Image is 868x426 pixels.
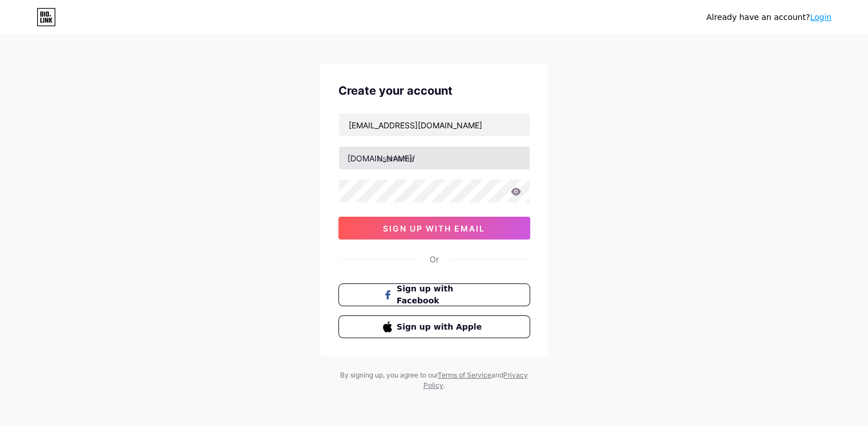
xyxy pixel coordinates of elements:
input: username [339,147,530,169]
div: Create your account [338,82,530,99]
button: Sign up with Facebook [338,283,530,306]
a: Login [810,13,831,22]
div: Already have an account? [706,11,831,23]
span: sign up with email [383,224,485,233]
div: By signing up, you agree to our and . [337,370,531,391]
span: Sign up with Facebook [397,283,485,307]
a: Terms of Service [438,371,491,379]
input: Email [339,113,530,136]
div: Or [430,253,439,265]
span: Sign up with Apple [397,321,485,333]
button: Sign up with Apple [338,315,530,338]
button: sign up with email [338,217,530,240]
div: [DOMAIN_NAME]/ [348,152,415,164]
